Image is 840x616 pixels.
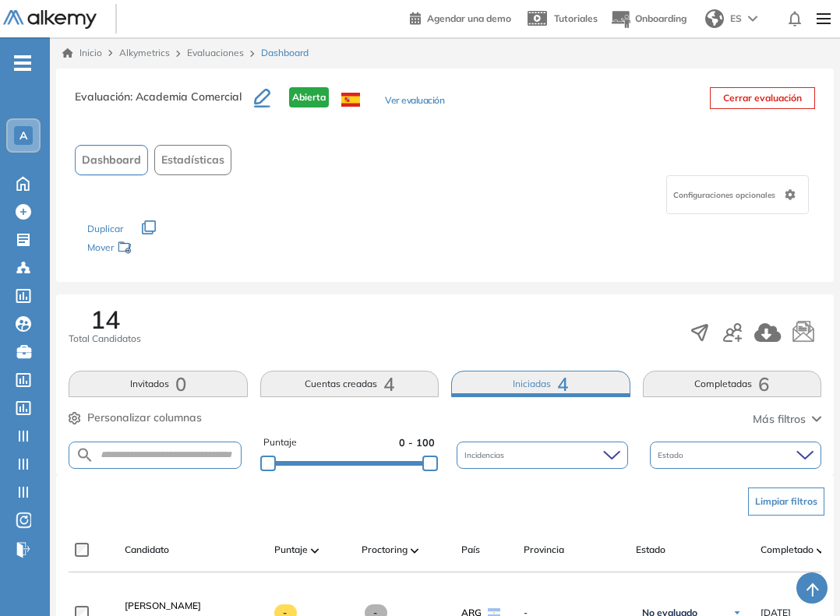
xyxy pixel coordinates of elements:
span: ES [730,12,742,26]
img: Logo [3,10,97,30]
button: Dashboard [75,145,148,175]
button: Cerrar evaluación [710,87,815,109]
button: Cuentas creadas4 [260,371,439,397]
img: [missing "en.ARROW_ALT" translation] [411,548,418,553]
span: Estadísticas [161,152,224,168]
button: Ver evaluación [385,93,444,110]
button: Limpiar filtros [748,488,824,516]
i: - [14,62,31,65]
button: Iniciadas4 [451,371,630,397]
button: Personalizar columnas [69,410,202,426]
span: Provincia [524,543,564,557]
span: Estado [636,543,665,557]
button: Más filtros [753,411,821,428]
img: Menu [810,3,837,34]
button: Onboarding [610,2,686,36]
span: A [19,129,27,142]
a: Evaluaciones [187,47,244,58]
h3: Evaluación [75,87,254,120]
span: Abierta [289,87,329,107]
span: Agendar una demo [427,12,511,24]
span: Incidencias [464,449,507,461]
div: Incidencias [457,442,628,469]
div: Estado [650,442,821,469]
span: 14 [90,307,120,332]
span: Dashboard [261,46,309,60]
img: [missing "en.ARROW_ALT" translation] [311,548,319,553]
button: Completadas6 [643,371,822,397]
span: Duplicar [87,223,123,234]
img: [missing "en.ARROW_ALT" translation] [817,548,824,553]
span: Más filtros [753,411,806,428]
span: Puntaje [263,435,297,450]
button: Invitados0 [69,371,248,397]
span: Configuraciones opcionales [673,189,778,201]
button: Estadísticas [154,145,231,175]
span: País [461,543,480,557]
span: 0 - 100 [399,435,435,450]
span: Candidato [125,543,169,557]
a: Inicio [62,46,102,60]
span: Proctoring [362,543,408,557]
span: Total Candidatos [69,332,141,346]
div: Configuraciones opcionales [666,175,809,214]
img: ESP [341,93,360,107]
span: Personalizar columnas [87,410,202,426]
span: Estado [658,449,686,461]
div: Mover [87,234,243,263]
span: Onboarding [635,12,686,24]
img: SEARCH_ALT [76,445,94,465]
span: Completado [761,543,814,557]
a: Agendar una demo [410,8,511,26]
span: [PERSON_NAME] [125,600,201,611]
span: : Academia Comercial [130,90,242,104]
a: [PERSON_NAME] [125,599,262,613]
span: Alkymetrics [119,47,170,58]
img: world [705,9,724,28]
span: Tutoriales [554,12,598,24]
img: arrow [748,16,757,22]
span: Puntaje [274,543,308,557]
span: Dashboard [82,152,141,168]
